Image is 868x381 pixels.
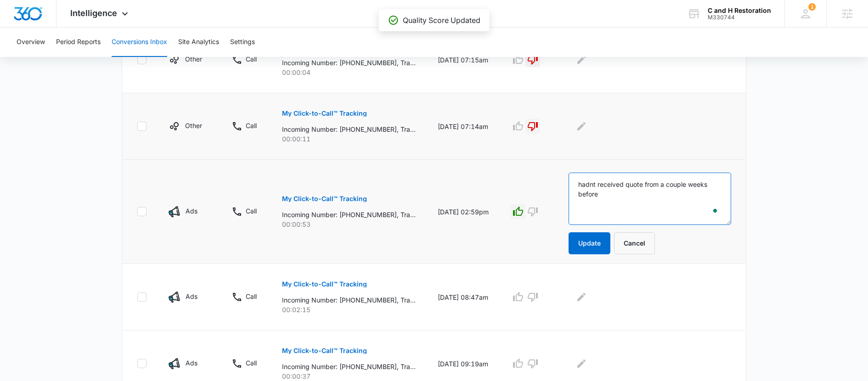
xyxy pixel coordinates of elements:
[282,305,416,314] p: 00:02:15
[282,134,416,144] p: 00:00:11
[282,110,367,117] p: My Click-to-Call™ Tracking
[230,28,255,57] button: Settings
[185,54,202,64] p: Other
[91,53,99,61] img: tab_keywords_by_traffic_grey.svg
[708,14,771,21] div: account id
[427,93,500,160] td: [DATE] 07:14am
[282,347,367,354] p: My Click-to-Call™ Tracking
[246,358,257,368] p: Call
[186,291,197,301] p: Ads
[282,58,416,67] p: Incoming Number: [PHONE_NUMBER], Tracking Number: [PHONE_NUMBER], Ring To: [PHONE_NUMBER], Caller...
[808,3,816,11] span: 1
[282,281,367,287] p: My Click-to-Call™ Tracking
[101,54,155,60] div: Keywords by Traffic
[614,232,655,254] button: Cancel
[282,188,367,210] button: My Click-to-Call™ Tracking
[24,24,101,31] div: Domain: [DOMAIN_NAME]
[282,210,416,219] p: Incoming Number: [PHONE_NUMBER], Tracking Number: [PHONE_NUMBER], Ring To: [PHONE_NUMBER], Caller...
[15,24,22,31] img: website_grey.svg
[282,340,367,362] button: My Click-to-Call™ Tracking
[282,219,416,229] p: 00:00:53
[282,273,367,295] button: My Click-to-Call™ Tracking
[282,102,367,124] button: My Click-to-Call™ Tracking
[569,173,731,225] textarea: To enrich screen reader interactions, please activate Accessibility in Grammarly extension settings
[569,232,610,254] button: Update
[282,295,416,305] p: Incoming Number: [PHONE_NUMBER], Tracking Number: [PHONE_NUMBER], Ring To: [PHONE_NUMBER], Caller...
[70,8,117,18] span: Intelligence
[25,53,32,61] img: tab_domain_overview_orange.svg
[574,119,589,134] button: Edit Comments
[185,121,202,130] p: Other
[56,28,101,57] button: Period Reports
[178,28,219,57] button: Site Analytics
[186,358,197,368] p: Ads
[282,67,416,77] p: 00:00:04
[808,3,816,11] div: notifications count
[282,371,416,381] p: 00:00:37
[403,15,480,26] p: Quality Score Updated
[246,121,257,130] p: Call
[15,15,22,22] img: logo_orange.svg
[112,28,167,57] button: Conversions Inbox
[26,15,45,22] div: v 4.0.25
[574,52,589,67] button: Edit Comments
[282,124,416,134] p: Incoming Number: [PHONE_NUMBER], Tracking Number: [PHONE_NUMBER], Ring To: [PHONE_NUMBER], Caller...
[708,7,771,14] div: account name
[427,264,500,331] td: [DATE] 08:47am
[282,362,416,371] p: Incoming Number: [PHONE_NUMBER], Tracking Number: [PHONE_NUMBER], Ring To: [PHONE_NUMBER], Caller...
[282,196,367,202] p: My Click-to-Call™ Tracking
[427,27,500,93] td: [DATE] 07:15am
[574,356,589,371] button: Edit Comments
[427,160,500,264] td: [DATE] 02:59pm
[35,54,82,60] div: Domain Overview
[246,54,257,64] p: Call
[574,290,589,304] button: Edit Comments
[17,28,45,57] button: Overview
[246,206,257,216] p: Call
[246,291,257,301] p: Call
[186,206,197,216] p: Ads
